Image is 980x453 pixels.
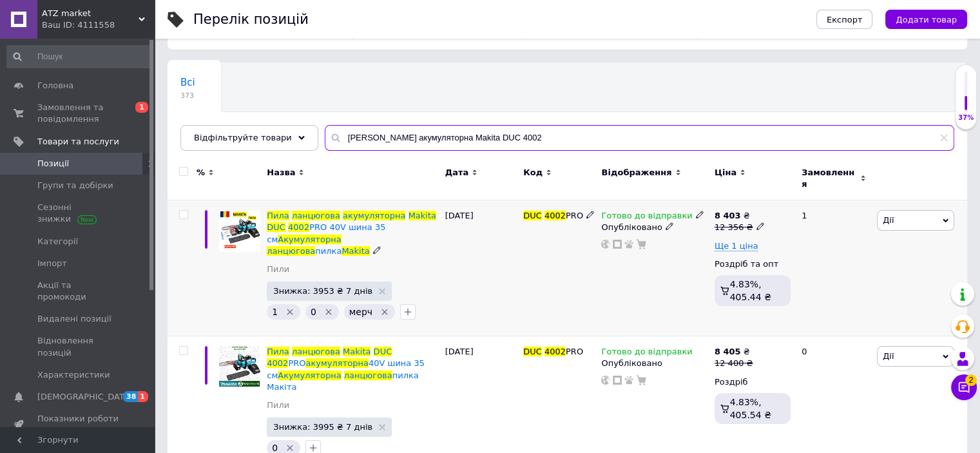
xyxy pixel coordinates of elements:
[273,423,372,431] span: Знижка: 3995 ₴ 7 днів
[278,371,341,380] span: Акумуляторна
[827,15,863,24] span: Експорт
[601,358,707,369] div: Опубліковано
[523,167,543,178] span: Код
[794,200,874,336] div: 1
[715,258,791,270] div: Роздріб та опт
[37,158,69,169] span: Позиції
[267,246,315,256] span: ланцюгова
[267,211,436,256] a: ПилаланцюговаакумуляторнаMakitaDUC4002PRO 40V шина 35 смАкумуляторналанцюговапилкаMakita
[267,371,418,392] span: пилка Макіта
[343,347,370,356] span: Makita
[37,335,119,358] span: Відновлення позицій
[37,80,73,92] span: Головна
[123,391,138,402] span: 38
[566,211,583,220] span: PRO
[715,167,736,178] span: Ціна
[138,391,148,402] span: 1
[341,246,369,256] span: Makita
[267,358,425,380] span: 40V шина 35 см
[315,246,341,256] span: пилка
[135,102,148,113] span: 1
[37,280,119,303] span: Акції та промокоди
[380,307,390,317] svg: Видалити мітку
[42,19,155,31] div: Ваш ID: 4111558
[292,211,340,220] span: ланцюгова
[272,443,278,453] span: 0
[601,222,707,233] div: Опубліковано
[523,211,542,220] span: DUC
[267,347,425,392] a: ПилаланцюговаMakitaDUC4002PROакумуляторна40V шина 35 смАкумуляторналанцюговапилка Макіта
[278,235,341,244] span: Акумуляторна
[37,136,119,148] span: Товари та послуги
[374,347,392,356] span: DUC
[956,113,976,122] div: 37%
[37,391,133,403] span: [DEMOGRAPHIC_DATA]
[219,346,260,387] img: Пила цепная Makita DUC 4002 PRO аккумуляторная 40V шина 35 см Аккумуляторная цепная пила Макита
[730,279,771,302] span: 4.83%, 405.44 ₴
[715,241,758,251] span: Ще 1 ціна
[715,211,741,220] b: 8 403
[197,167,205,178] span: %
[883,215,894,225] span: Дії
[288,358,305,368] span: PRO
[408,211,436,220] span: Makita
[802,167,857,190] span: Замовлення
[715,347,741,356] b: 8 405
[445,167,469,178] span: Дата
[442,200,520,336] div: [DATE]
[883,351,894,361] span: Дії
[37,258,67,269] span: Імпорт
[180,77,195,88] span: Всі
[267,211,289,220] span: Пила
[311,307,316,317] span: 0
[6,45,152,68] input: Пошук
[715,222,765,233] div: 12 356 ₴
[285,443,295,453] svg: Видалити мітку
[343,211,405,220] span: акумуляторна
[267,167,295,178] span: Назва
[951,374,977,400] button: Чат з покупцем2
[285,307,295,317] svg: Видалити мітку
[305,358,368,368] span: акумуляторна
[601,167,671,178] span: Відображення
[219,210,260,252] img: Пила цепная аккумуляторная Makita DUC 4002 PRO 40V шина 35 см Аккумуляторная цепная пила Makita
[267,358,288,368] span: 4002
[37,413,119,436] span: Показники роботи компанії
[37,313,111,325] span: Видалені позиції
[267,222,285,232] span: DUC
[267,222,385,244] span: PRO 40V шина 35 см
[523,347,542,356] span: DUC
[42,8,139,19] span: AТZ market
[816,10,873,29] button: Експорт
[37,102,119,125] span: Замовлення та повідомлення
[180,91,195,101] span: 373
[288,222,309,232] span: 4002
[194,133,292,142] span: Відфільтруйте товари
[37,369,110,381] span: Характеристики
[566,347,583,356] span: PRO
[37,202,119,225] span: Сезонні знижки
[325,125,954,151] input: Пошук по назві позиції, артикулу і пошуковим запитам
[344,371,392,380] span: ланцюгова
[349,307,372,317] span: мерч
[601,211,692,224] span: Готово до відправки
[267,400,289,411] a: Пили
[193,13,309,26] div: Перелік позицій
[544,347,566,356] span: 4002
[272,307,278,317] span: 1
[267,264,289,275] a: Пили
[715,346,753,358] div: ₴
[965,371,977,382] span: 2
[715,210,765,222] div: ₴
[267,347,289,356] span: Пила
[896,15,957,24] span: Додати товар
[37,180,113,191] span: Групи та добірки
[715,358,753,369] div: 12 400 ₴
[730,397,771,420] span: 4.83%, 405.54 ₴
[292,347,340,356] span: ланцюгова
[715,376,791,388] div: Роздріб
[601,347,692,360] span: Готово до відправки
[273,287,372,295] span: Знижка: 3953 ₴ 7 днів
[37,236,78,247] span: Категорії
[544,211,566,220] span: 4002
